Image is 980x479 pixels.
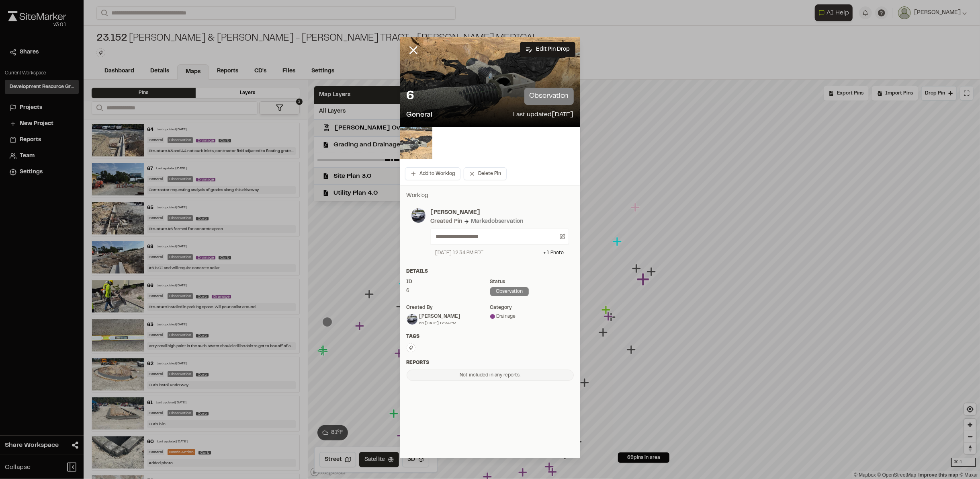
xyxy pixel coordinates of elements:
button: Delete Pin [464,167,507,180]
div: Created by [407,304,490,311]
div: [DATE] 12:34 PM EDT [435,249,483,257]
div: observation [490,287,529,296]
div: Not included in any reports. [407,370,574,381]
div: Created Pin [430,217,462,226]
p: [PERSON_NAME] [430,208,569,217]
img: photo [411,208,426,223]
div: Marked observation [471,217,523,226]
button: Add to Worklog [405,167,460,180]
div: Details [407,268,574,275]
p: Last updated [DATE] [514,110,574,121]
img: Timothy Clark [407,314,417,325]
div: Status [490,278,574,286]
img: file [400,127,432,159]
div: ID [407,278,490,286]
div: Reports [407,359,574,366]
div: Drainage [490,313,574,320]
p: observation [524,88,573,105]
button: Edit Tags [407,343,415,352]
div: Tags [407,333,574,340]
div: on [DATE] 12:34 PM [419,320,460,326]
div: 6 [407,287,490,294]
p: Worklog [407,191,574,200]
div: [PERSON_NAME] [419,313,460,320]
p: General [407,110,433,121]
div: category [490,304,574,311]
div: + 1 Photo [544,249,564,257]
p: 6 [407,88,415,105]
